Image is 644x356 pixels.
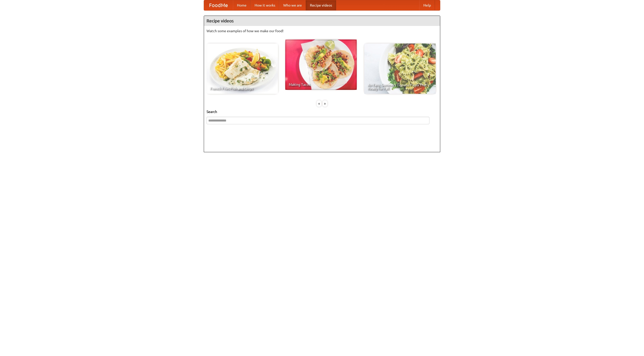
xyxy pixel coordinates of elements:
[251,0,279,10] a: How it works
[289,83,353,86] span: Making Tacos
[207,44,278,94] a: French Fries Fish and Chips
[233,0,251,10] a: Home
[285,39,357,90] a: Making Tacos
[207,109,437,114] h5: Search
[364,44,436,94] a: An Easy, Summery Tomato Pasta That's Ready for Fall
[368,83,432,90] span: An Easy, Summery Tomato Pasta That's Ready for Fall
[323,100,327,107] div: »
[204,16,440,26] h4: Recipe videos
[204,0,233,10] a: FoodMe
[419,0,435,10] a: Help
[317,100,321,107] div: «
[207,28,437,33] p: Watch some examples of how we make our food!
[279,0,306,10] a: Who we are
[210,87,274,90] span: French Fries Fish and Chips
[306,0,336,10] a: Recipe videos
